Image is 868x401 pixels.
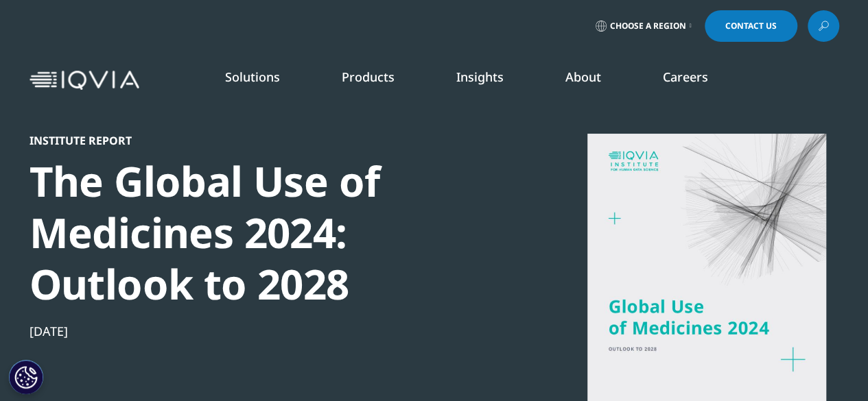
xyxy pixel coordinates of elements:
a: Contact Us [705,10,797,42]
nav: Primary [145,48,839,112]
span: Choose a Region [610,21,686,32]
div: [DATE] [30,323,500,339]
a: About [565,69,601,85]
button: Настройки файлов cookie [9,360,43,394]
a: Insights [456,69,504,85]
img: IQVIA Healthcare Information Technology and Pharma Clinical Research Company [30,71,139,90]
a: Solutions [225,69,280,85]
div: The Global Use of Medicines 2024: Outlook to 2028 [30,156,500,310]
a: Careers [663,69,708,85]
a: Products [342,69,395,85]
span: Contact Us [725,22,777,30]
div: Institute Report [30,134,500,147]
